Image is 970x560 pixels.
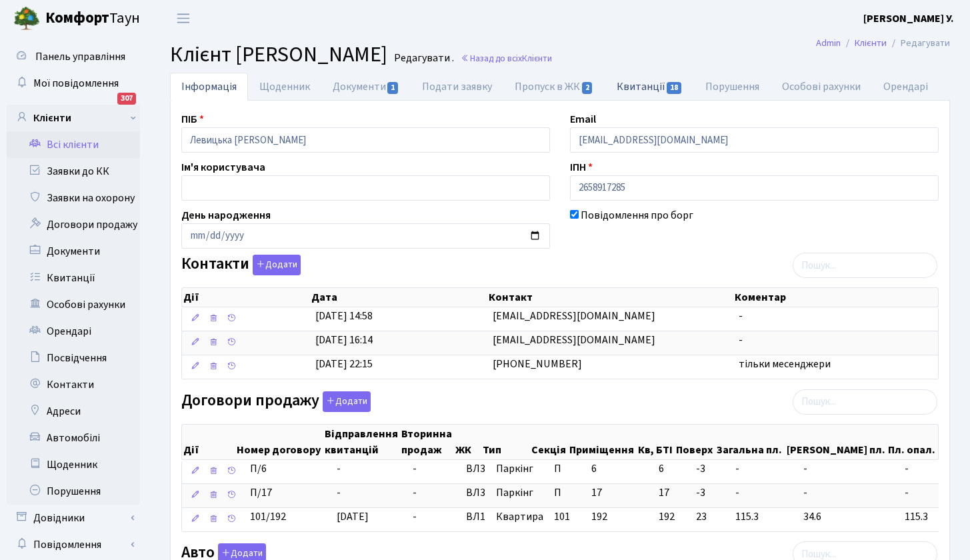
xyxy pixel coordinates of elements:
a: Повідомлення [7,531,140,558]
a: Щоденник [248,73,321,101]
span: - [337,461,341,476]
span: - [803,485,894,501]
th: Коментар [733,288,938,307]
a: Орендарі [872,73,939,101]
a: Порушення [7,478,140,505]
a: Пропуск в ЖК [503,73,605,101]
span: 6 [591,461,597,476]
label: Email [570,111,596,127]
span: Клієнти [522,52,552,65]
th: [PERSON_NAME] пл. [785,425,887,459]
span: - [739,333,743,347]
span: 17 [591,485,602,500]
span: 1 [387,82,398,94]
span: ВЛ1 [466,509,485,525]
a: Заявки на охорону [7,185,140,211]
li: Редагувати [887,36,950,51]
th: Пл. опал. [887,425,938,459]
th: Загальна пл. [715,425,785,459]
a: Особові рахунки [771,73,872,101]
label: Договори продажу [181,391,371,412]
span: ВЛ3 [466,461,485,477]
a: Клієнти [855,36,887,50]
span: - [413,509,417,524]
span: П [554,461,561,476]
label: ПІБ [181,111,204,127]
a: Заявки до КК [7,158,140,185]
a: Документи [321,73,411,101]
span: 101/192 [250,509,286,524]
a: Орендарі [7,318,140,345]
button: Договори продажу [323,391,371,412]
a: Назад до всіхКлієнти [461,52,552,65]
span: - [337,485,341,500]
th: Приміщення [568,425,637,459]
a: Додати [319,389,371,412]
nav: breadcrumb [796,29,970,57]
span: [EMAIL_ADDRESS][DOMAIN_NAME] [493,309,655,323]
span: - [413,485,417,500]
th: Відправлення квитанцій [323,425,400,459]
span: Клієнт [PERSON_NAME] [170,39,387,70]
span: 192 [591,509,607,524]
span: [DATE] 16:14 [315,333,373,347]
th: Кв, БТІ [637,425,675,459]
span: - [735,485,793,501]
div: 307 [117,93,136,105]
a: Подати заявку [411,73,503,101]
span: П/17 [250,485,272,500]
span: - [735,461,793,477]
b: [PERSON_NAME] У. [863,11,954,26]
span: [EMAIL_ADDRESS][DOMAIN_NAME] [493,333,655,347]
span: - [905,485,944,501]
span: 115.3 [735,509,793,525]
a: Договори продажу [7,211,140,238]
span: - [413,461,417,476]
span: ВЛ3 [466,485,485,501]
small: Редагувати . [391,52,454,65]
span: Панель управління [35,49,125,64]
span: 101 [554,509,570,524]
span: 17 [659,485,685,501]
a: [PERSON_NAME] У. [863,11,954,27]
a: Щоденник [7,451,140,478]
span: [DATE] 14:58 [315,309,373,323]
a: Контакти [7,371,140,398]
img: logo.png [13,5,40,32]
span: Квартира [496,509,543,525]
span: -3 [696,461,725,477]
label: ІПН [570,159,593,175]
th: ЖК [454,425,481,459]
span: 6 [659,461,685,477]
button: Контакти [253,255,301,275]
th: Дії [182,425,235,459]
span: [DATE] [337,509,369,524]
span: 2 [582,82,593,94]
th: Дії [182,288,310,307]
a: Довідники [7,505,140,531]
a: Адреси [7,398,140,425]
label: Повідомлення про борг [581,207,693,223]
a: Особові рахунки [7,291,140,318]
span: 18 [667,82,681,94]
span: [DATE] 22:15 [315,357,373,371]
th: Тип [481,425,530,459]
button: Переключити навігацію [167,7,200,29]
span: 192 [659,509,685,525]
span: Паркінг [496,461,543,477]
a: Автомобілі [7,425,140,451]
input: Пошук... [793,253,937,278]
span: П [554,485,561,500]
a: Інформація [170,73,248,101]
span: 23 [696,509,725,525]
th: Дата [310,288,487,307]
a: Документи [7,238,140,265]
span: 34.6 [803,509,894,525]
span: П/6 [250,461,267,476]
label: Ім'я користувача [181,159,265,175]
label: Контакти [181,255,301,275]
a: Порушення [694,73,771,101]
a: Клієнти [7,105,140,131]
span: Таун [45,7,140,30]
th: Вторинна продаж [400,425,454,459]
